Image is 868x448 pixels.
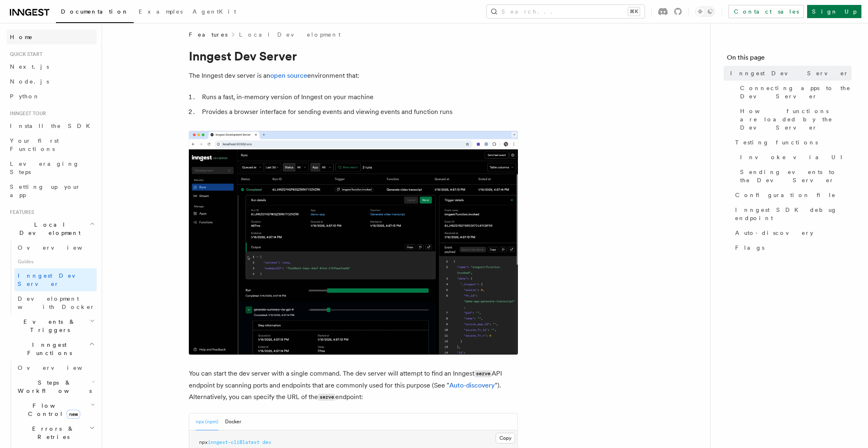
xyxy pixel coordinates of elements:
[7,341,89,357] span: Inngest Functions
[740,168,852,184] span: Sending events to the Dev Server
[729,5,804,18] a: Contact sales
[7,337,97,360] button: Inngest Functions
[10,123,95,129] span: Install the SDK
[10,93,40,100] span: Python
[737,165,852,188] a: Sending events to the Dev Server
[7,318,90,334] span: Events & Triggers
[7,110,46,117] span: Inngest tour
[189,49,518,63] h1: Inngest Dev Server
[7,133,97,156] a: Your first Functions
[225,413,241,430] button: Docker
[189,70,518,81] p: The Inngest dev server is an environment that:
[732,188,852,202] a: Configuration file
[740,84,852,100] span: Connecting apps to the Dev Server
[730,69,849,77] span: Inngest Dev Server
[14,255,97,268] span: Guides
[7,30,97,44] a: Home
[7,240,97,314] div: Local Development
[262,439,271,445] span: dev
[732,135,852,150] a: Testing functions
[139,8,183,15] span: Examples
[732,225,852,240] a: Auto-discovery
[196,413,218,430] button: npx (npm)
[318,394,335,401] code: serve
[14,378,92,395] span: Steps & Workflows
[7,156,97,179] a: Leveraging Steps
[189,131,518,355] img: Dev Server Demo
[10,183,81,198] span: Setting up your app
[189,30,227,39] span: Features
[239,30,341,39] a: Local Development
[14,268,97,291] a: Inngest Dev Server
[14,291,97,314] a: Development with Docker
[695,7,715,16] button: Toggle dark mode
[56,2,134,23] a: Documentation
[14,375,97,398] button: Steps & Workflows
[7,209,34,216] span: Features
[474,370,492,377] code: serve
[134,2,188,22] a: Examples
[7,217,97,240] button: Local Development
[10,160,79,175] span: Leveraging Steps
[735,229,813,237] span: Auto-discovery
[449,381,495,389] a: Auto-discovery
[189,368,518,403] p: You can start the dev server with a single command. The dev server will attempt to find an Innges...
[193,8,236,15] span: AgentKit
[270,72,307,79] a: open source
[737,104,852,135] a: How functions are loaded by the Dev Server
[14,398,97,421] button: Flow Controlnew
[7,59,97,74] a: Next.js
[18,244,102,251] span: Overview
[188,2,241,22] a: AgentKit
[735,244,764,252] span: Flags
[740,107,852,132] span: How functions are loaded by the Dev Server
[735,138,818,146] span: Testing functions
[10,63,49,70] span: Next.js
[10,78,49,85] span: Node.js
[7,51,42,58] span: Quick start
[61,8,129,15] span: Documentation
[7,179,97,202] a: Setting up your app
[18,295,95,310] span: Development with Docker
[14,240,97,255] a: Overview
[7,221,90,237] span: Local Development
[7,118,97,133] a: Install the SDK
[732,202,852,225] a: Inngest SDK debug endpoint
[200,91,518,103] li: Runs a fast, in-memory version of Inngest on your machine
[487,5,645,18] button: Search...⌘K
[14,425,89,441] span: Errors & Retries
[732,240,852,255] a: Flags
[7,89,97,104] a: Python
[496,433,515,443] button: Copy
[737,150,852,165] a: Invoke via UI
[735,191,836,199] span: Configuration file
[18,272,88,287] span: Inngest Dev Server
[737,81,852,104] a: Connecting apps to the Dev Server
[10,33,33,41] span: Home
[14,360,97,375] a: Overview
[208,439,260,445] span: inngest-cli@latest
[727,66,852,81] a: Inngest Dev Server
[727,53,852,66] h4: On this page
[807,5,861,18] a: Sign Up
[10,137,59,152] span: Your first Functions
[14,421,97,444] button: Errors & Retries
[199,439,208,445] span: npx
[7,314,97,337] button: Events & Triggers
[14,402,91,418] span: Flow Control
[628,7,640,16] kbd: ⌘K
[200,106,518,118] li: Provides a browser interface for sending events and viewing events and function runs
[67,410,80,419] span: new
[740,153,849,161] span: Invoke via UI
[18,364,102,371] span: Overview
[7,74,97,89] a: Node.js
[735,206,852,222] span: Inngest SDK debug endpoint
